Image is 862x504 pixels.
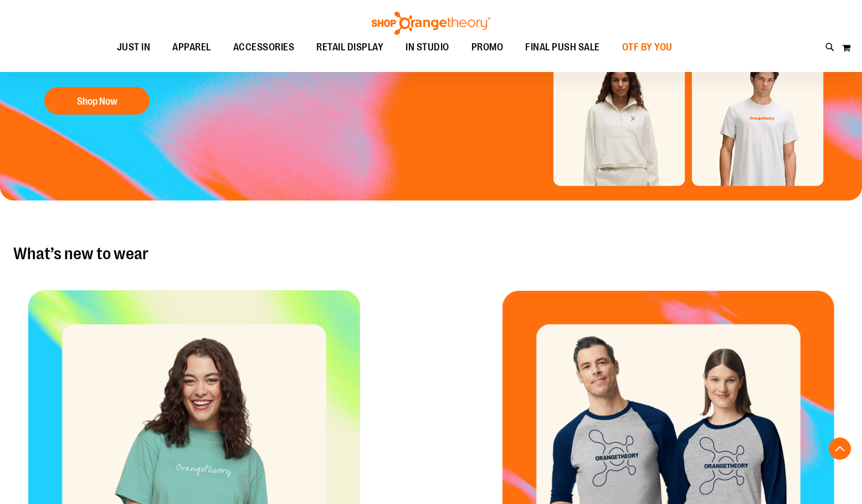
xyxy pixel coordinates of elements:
[460,35,515,60] a: PROMO
[233,35,295,60] span: ACCESSORIES
[316,35,383,60] span: RETAIL DISPLAY
[622,35,673,60] span: OTF BY YOU
[829,438,851,460] button: Back To Top
[611,35,684,60] a: OTF BY YOU
[406,35,449,60] span: IN STUDIO
[471,35,504,60] span: PROMO
[44,87,150,115] button: Shop Now
[394,35,460,60] a: IN STUDIO
[106,35,162,60] a: JUST IN
[370,12,492,35] img: Shop Orangetheory
[222,35,306,60] a: ACCESSORIES
[13,245,849,263] h2: What’s new to wear
[525,35,600,60] span: FINAL PUSH SALE
[117,35,151,60] span: JUST IN
[172,35,211,60] span: APPAREL
[161,35,222,60] a: APPAREL
[305,35,394,60] a: RETAIL DISPLAY
[514,35,611,60] a: FINAL PUSH SALE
